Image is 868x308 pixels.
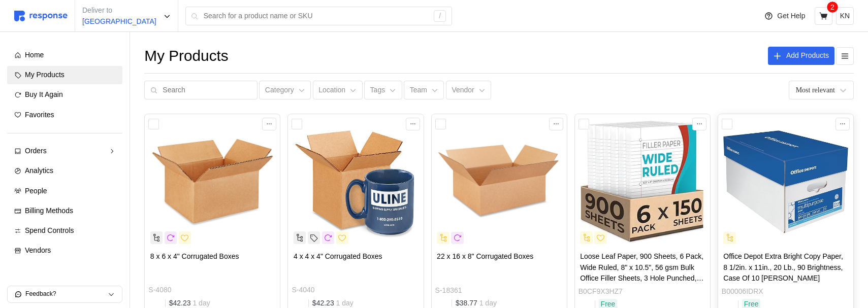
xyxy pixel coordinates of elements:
img: 71IurvPqV9L.__AC_SX300_SY300_QL70_FMwebp_.jpg [580,120,704,244]
p: Tags [370,85,385,96]
button: Vendor [446,81,491,100]
span: Favorites [25,111,54,119]
a: Spend Controls [7,222,122,240]
p: Team [410,85,427,96]
p: S-4040 [292,285,314,296]
input: Search for a product name or SKU [204,7,429,25]
p: Feedback? [25,290,108,299]
div: Most relevant [796,85,835,95]
div: / [434,10,446,22]
span: Buy It Again [25,90,63,98]
a: My Products [7,66,122,84]
p: KN [840,11,850,22]
a: People [7,182,122,200]
span: Vendors [25,246,51,254]
span: Office Depot Extra Bright Copy Paper, 8 1/2in. x 11in., 20 Lb., 90 Brightness, Case Of 10 [PERSON... [723,252,843,282]
input: Search [163,81,251,99]
span: Spend Controls [25,226,74,234]
span: Billing Methods [25,207,73,215]
a: Favorites [7,106,122,124]
button: Feedback? [8,286,122,302]
p: Deliver to [82,5,156,16]
a: Home [7,46,122,64]
span: 22 x 16 x 8" Corrugated Boxes [437,252,533,260]
span: People [25,187,47,195]
button: Team [404,81,444,100]
img: svg%3e [14,11,68,21]
span: 1 day [191,299,210,307]
span: 1 day [477,299,497,307]
img: S-4080 [150,120,275,244]
div: Orders [25,146,105,157]
button: Add Products [768,47,834,65]
button: Category [259,81,311,100]
button: KN [836,7,854,25]
span: 1 day [334,299,353,307]
a: Billing Methods [7,202,122,220]
img: 61VbZitEVcL._AC_SX466_.jpg [723,120,848,244]
span: 4 x 4 x 4" Corrugated Boxes [294,252,382,260]
p: B00006IDRX [722,286,763,297]
span: Analytics [25,166,53,175]
img: S-18361 [437,120,561,244]
a: Orders [7,142,122,160]
a: Vendors [7,242,122,260]
button: Get Help [758,7,811,26]
span: Loose Leaf Paper, 900 Sheets, 6 Pack, Wide Ruled, 8" x 10.5", 56 gsm Bulk Office Filler Sheets, 3... [580,252,703,304]
button: Tags [364,81,402,100]
img: S-4040 [294,120,418,244]
a: Buy It Again [7,86,122,104]
button: Location [313,81,363,100]
p: Location [318,85,345,96]
p: S-4080 [148,285,171,296]
h1: My Products [144,46,228,66]
a: Analytics [7,162,122,180]
p: [GEOGRAPHIC_DATA] [82,16,156,27]
p: S-18361 [435,285,462,296]
span: My Products [25,71,65,79]
span: 8 x 6 x 4" Corrugated Boxes [150,252,239,260]
p: Category [265,85,294,96]
p: B0CF9X3HZ7 [578,286,623,297]
p: Vendor [452,85,474,96]
p: Add Products [786,50,829,61]
p: Get Help [777,11,805,22]
span: Home [25,51,44,59]
p: 2 [830,2,834,13]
